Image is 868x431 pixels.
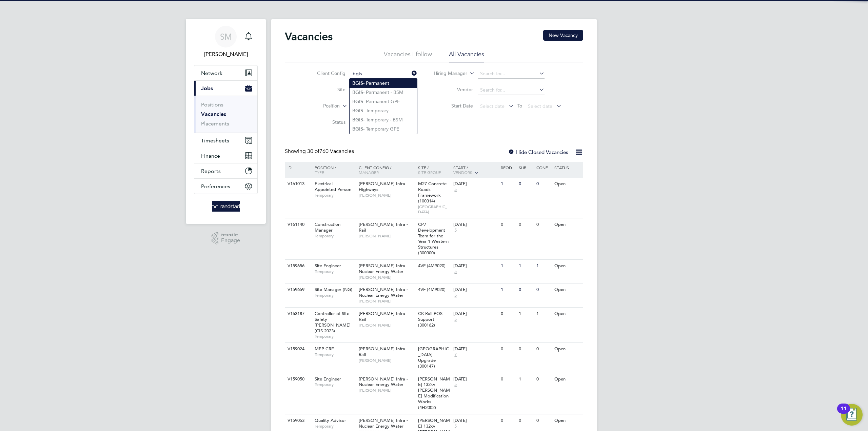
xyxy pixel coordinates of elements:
div: 0 [535,373,552,386]
div: 0 [517,343,535,355]
div: 1 [499,178,517,190]
div: 1 [499,260,517,272]
label: Hide Closed Vacancies [508,149,568,155]
span: SM [220,32,232,41]
div: [DATE] [453,263,497,269]
span: [PERSON_NAME] [359,388,415,393]
span: Temporary [315,293,355,298]
label: Site [307,86,346,93]
span: [GEOGRAPHIC_DATA] [418,204,450,215]
button: Reports [194,163,257,178]
b: BGIS [352,117,363,123]
div: Open [553,308,582,320]
h2: Vacancies [285,30,333,43]
a: Vacancies [201,111,226,117]
li: - Permanent - BSM [350,88,417,97]
div: Open [553,373,582,386]
button: Finance [194,148,257,163]
div: 0 [535,178,552,190]
div: V161140 [286,218,310,231]
label: Start Date [434,103,473,109]
button: Timesheets [194,133,257,148]
span: 760 Vacancies [307,148,354,155]
div: 1 [535,308,552,320]
div: [DATE] [453,222,497,228]
span: 5 [453,187,458,193]
b: BGIS [352,80,363,86]
span: [PERSON_NAME] [359,193,415,198]
span: To [515,101,524,110]
div: V159050 [286,373,310,386]
span: Site Engineer [315,376,341,382]
div: V159659 [286,283,310,296]
span: 5 [453,228,458,233]
span: 5 [453,317,458,322]
span: 4VF (4M9020) [418,263,446,269]
a: Powered byEngage [212,232,240,245]
span: Temporary [315,193,355,198]
label: Position [301,103,340,110]
span: M27 Concrete Roads Framework (100314) [418,181,447,204]
div: Position / [310,162,357,178]
span: 5 [453,382,458,388]
div: V159656 [286,260,310,272]
button: Jobs [194,81,257,96]
label: Hiring Manager [428,70,467,77]
div: Conf [535,162,552,173]
div: Status [553,162,582,173]
span: [PERSON_NAME] [359,358,415,363]
li: All Vacancies [449,50,484,62]
span: [PERSON_NAME] [359,298,415,304]
span: 30 of [307,148,319,155]
a: Placements [201,120,229,127]
b: BGIS [352,108,363,114]
span: Preferences [201,183,230,190]
button: Network [194,65,257,80]
span: Site Manager (NG) [315,287,352,292]
input: Search for... [478,85,545,95]
li: - Temporary - BSM [350,115,417,124]
span: 5 [453,293,458,298]
img: randstad-logo-retina.png [212,201,240,212]
div: 0 [499,343,517,355]
span: Timesheets [201,137,229,144]
span: [PERSON_NAME] Infra - Nuclear Energy Water [359,287,408,298]
button: New Vacancy [543,30,583,41]
div: Showing [285,148,355,155]
li: - Permanent [350,79,417,88]
li: - Temporary GPE [350,124,417,134]
label: Status [307,119,346,125]
span: [PERSON_NAME] Infra - Nuclear Energy Water [359,263,408,274]
span: [PERSON_NAME] Infra - Nuclear Energy Water [359,417,408,429]
div: 0 [535,218,552,231]
span: Quality Advisor [315,417,346,423]
input: Search for... [478,69,545,79]
span: Temporary [315,352,355,357]
div: 0 [517,283,535,296]
span: Manager [359,170,379,175]
div: Open [553,414,582,427]
span: Reports [201,168,221,174]
div: ID [286,162,310,173]
span: Type [315,170,324,175]
label: Client Config [307,70,346,76]
b: BGIS [352,126,363,132]
div: Open [553,260,582,272]
div: 0 [517,218,535,231]
span: Temporary [315,233,355,239]
div: Open [553,283,582,296]
span: Jobs [201,85,213,92]
span: Temporary [315,424,355,429]
div: 0 [499,218,517,231]
span: 5 [453,424,458,429]
input: Search for... [350,69,417,79]
div: Open [553,218,582,231]
div: Jobs [194,96,257,133]
div: 0 [535,283,552,296]
span: Vendors [453,170,472,175]
div: [DATE] [453,346,497,352]
b: BGIS [352,90,363,95]
div: 0 [517,414,535,427]
nav: Main navigation [186,19,266,224]
span: Powered by [221,232,240,238]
